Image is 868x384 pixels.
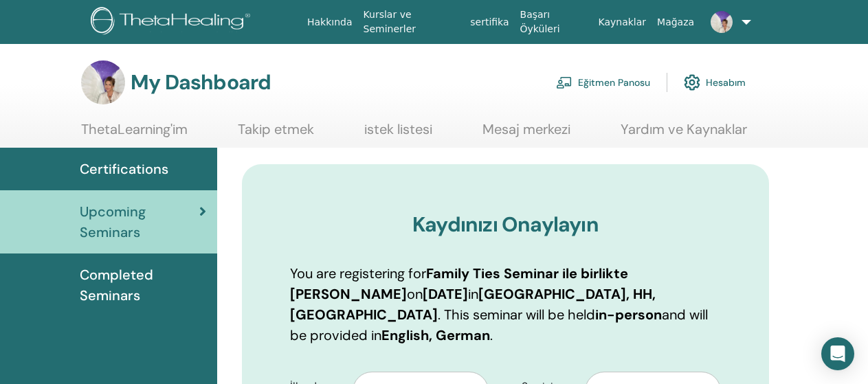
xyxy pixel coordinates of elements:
[290,263,721,346] p: You are registering for on in . This seminar will be held and will be provided in .
[131,70,271,95] h3: My Dashboard
[684,71,700,94] img: cog.svg
[290,264,628,303] b: Family Ties Seminar ile birlikte [PERSON_NAME]
[358,2,465,42] a: Kurslar ve Seminerler
[821,337,854,370] div: Open Intercom Messenger
[711,11,733,33] img: default.jpg
[515,2,593,42] a: Başarı Öyküleri
[423,285,468,303] b: [DATE]
[81,121,188,148] a: ThetaLearning'im
[302,10,358,35] a: Hakkında
[80,201,199,242] span: Upcoming Seminars
[465,10,514,35] a: sertifika
[556,76,572,89] img: chalkboard-teacher.svg
[238,121,314,148] a: Takip etmek
[684,67,746,98] a: Hesabım
[621,121,747,148] a: Yardım ve Kaynaklar
[364,121,432,148] a: istek listesi
[290,212,721,237] h3: Kaydınızı Onaylayın
[482,121,570,148] a: Mesaj merkezi
[556,67,650,98] a: Eğitmen Panosu
[592,10,652,35] a: Kaynaklar
[80,264,206,306] span: Completed Seminars
[652,10,700,35] a: Mağaza
[80,159,168,179] span: Certifications
[91,7,255,38] img: logo.png
[595,306,662,324] b: in-person
[81,60,125,104] img: default.jpg
[381,326,490,344] b: English, German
